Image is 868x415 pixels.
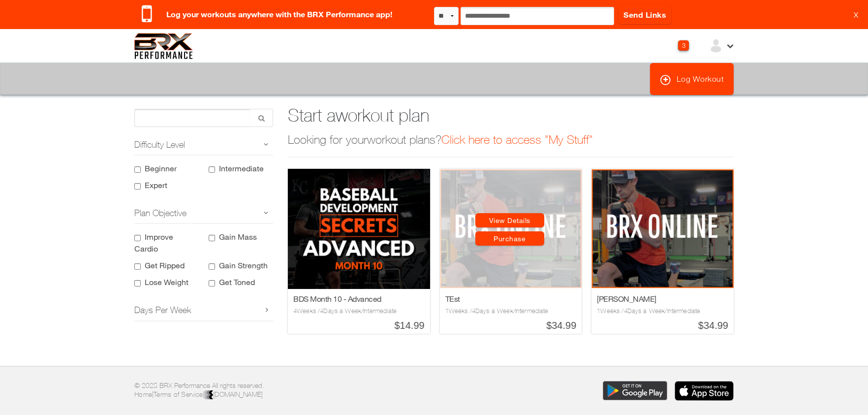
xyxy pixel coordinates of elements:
[134,390,152,398] a: Home
[154,390,203,398] a: Terms of Service
[134,300,273,321] h2: Days Per Week
[650,63,734,95] a: Log Workout
[445,318,577,331] strong: $ 34.99
[293,318,425,331] strong: $ 14.99
[475,231,544,246] a: Purchase
[145,163,177,173] label: Beginner
[619,5,671,24] a: Send Links
[597,294,656,303] a: [PERSON_NAME]
[475,213,544,227] a: View Details
[145,180,167,190] label: Expert
[204,390,263,398] a: [DOMAIN_NAME]
[597,307,728,316] h3: 1 Weeks / 4 Days a Week / Intermediate
[591,169,734,289] img: Profile
[219,277,255,287] label: Get Toned
[709,38,723,53] img: ex-default-user.svg
[145,260,185,270] label: Get Ripped
[219,163,264,173] label: Intermediate
[134,381,427,400] p: © 2025 BRX Performance All rights reserved. | |
[134,134,273,156] h2: Difficulty Level
[204,390,213,400] img: colorblack-fill
[134,232,173,253] label: Improve Cardio
[445,294,460,303] a: TEst
[293,294,381,303] a: BDS Month 10 - Advanced
[675,381,734,401] img: Download the BRX Performance app for iOS
[134,33,193,59] img: 6f7da32581c89ca25d665dc3aae533e4f14fe3ef_original.svg
[288,109,734,122] h2: Start a workout plan
[219,232,257,241] label: Gain Mass
[854,10,858,20] a: X
[445,307,577,316] h3: 1 Weeks / 4 Days a Week / Intermediate
[603,381,668,401] img: Download the BRX Performance app for Google Play
[145,277,188,287] label: Lose Weight
[597,318,728,331] strong: $ 34.99
[288,133,734,158] h1: Looking for your workout plans ?
[134,203,273,224] h2: Plan Objective
[219,260,268,270] label: Gain Strength
[441,132,593,146] a: Click here to access "My Stuff"
[678,40,689,51] div: 3
[288,169,430,289] img: Profile
[293,307,425,316] h3: 4 Weeks / 4 Days a Week / Intermediate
